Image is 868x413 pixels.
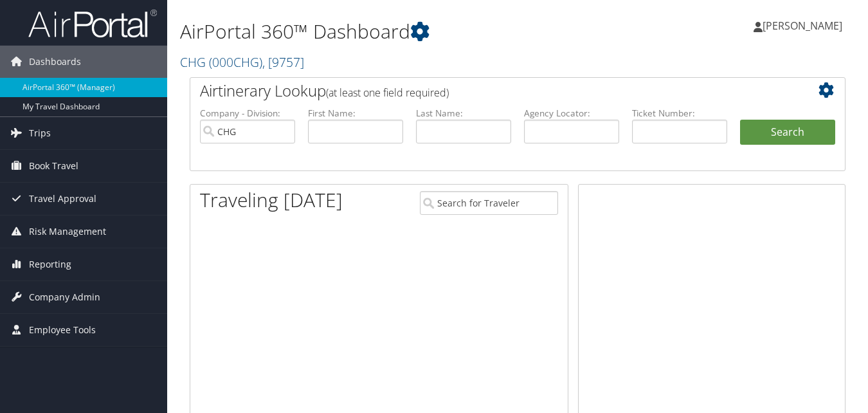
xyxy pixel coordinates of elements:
[29,117,51,149] span: Trips
[29,46,81,78] span: Dashboards
[420,191,557,215] input: Search for Traveler
[200,80,781,102] h2: Airtinerary Lookup
[180,18,630,45] h1: AirPortal 360™ Dashboard
[209,53,262,71] span: ( 000CHG )
[524,107,619,120] label: Agency Locator:
[326,86,449,100] span: (at least one field required)
[262,53,304,71] span: , [ 9757 ]
[180,53,304,71] a: CHG
[308,107,403,120] label: First Name:
[763,19,842,33] span: [PERSON_NAME]
[200,107,295,120] label: Company - Division:
[29,281,100,313] span: Company Admin
[29,314,96,346] span: Employee Tools
[29,150,78,182] span: Book Travel
[29,248,71,280] span: Reporting
[740,120,835,145] button: Search
[632,107,727,120] label: Ticket Number:
[28,8,157,39] img: airportal-logo.png
[200,187,343,214] h1: Traveling [DATE]
[29,216,106,248] span: Risk Management
[29,183,96,215] span: Travel Approval
[754,6,855,45] a: [PERSON_NAME]
[416,107,511,120] label: Last Name:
